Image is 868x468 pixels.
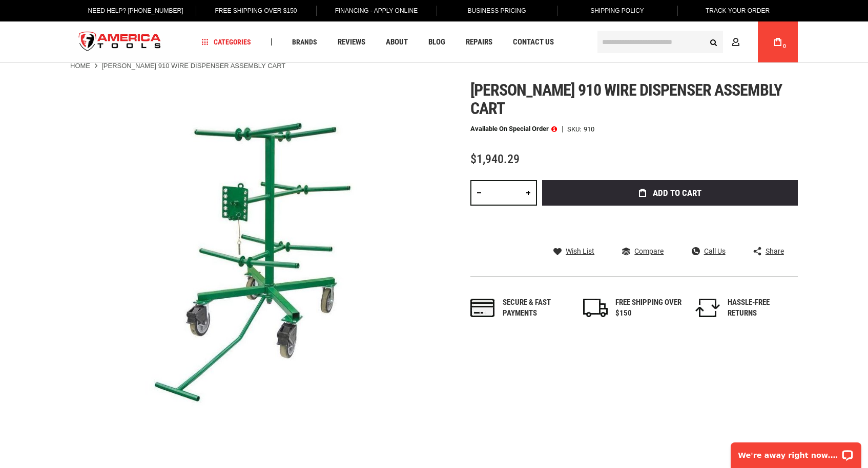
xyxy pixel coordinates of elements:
[615,297,682,319] div: FREE SHIPPING OVER $150
[692,247,726,256] a: Call Us
[428,38,445,46] span: Blog
[622,247,664,256] a: Compare
[424,35,450,49] a: Blog
[728,297,794,319] div: HASSLE-FREE RETURNS
[704,32,723,52] button: Search
[634,248,664,255] span: Compare
[542,180,798,206] button: Add to Cart
[783,43,786,49] span: 0
[70,61,90,71] a: Home
[381,35,412,49] a: About
[503,297,569,319] div: Secure & fast payments
[704,248,726,255] span: Call Us
[333,35,370,49] a: Reviews
[508,35,559,49] a: Contact Us
[70,81,434,444] img: GREENLEE 910 WIRE DISPENSER ASSEMBLY CART
[590,7,644,14] span: Shipping Policy
[566,248,594,255] span: Wish List
[768,21,788,62] a: 0
[70,23,170,61] a: store logo
[584,126,594,132] div: 910
[695,299,720,317] img: returns
[202,38,251,46] span: Categories
[567,126,584,132] strong: SKU
[540,209,800,238] iframe: Secure express checkout frame
[724,436,868,468] iframe: LiveChat chat widget
[513,38,554,46] span: Contact Us
[470,299,495,317] img: payments
[466,38,492,46] span: Repairs
[470,152,520,166] span: $1,940.29
[292,38,317,46] span: Brands
[470,125,557,132] p: Available on Special Order
[653,189,701,197] span: Add to Cart
[470,80,782,118] span: [PERSON_NAME] 910 wire dispenser assembly cart
[197,35,256,49] a: Categories
[553,247,594,256] a: Wish List
[386,38,408,46] span: About
[583,299,608,317] img: shipping
[461,35,497,49] a: Repairs
[338,38,365,46] span: Reviews
[766,248,784,255] span: Share
[70,23,170,61] img: America Tools
[287,35,322,49] a: Brands
[101,62,285,70] strong: [PERSON_NAME] 910 WIRE DISPENSER ASSEMBLY CART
